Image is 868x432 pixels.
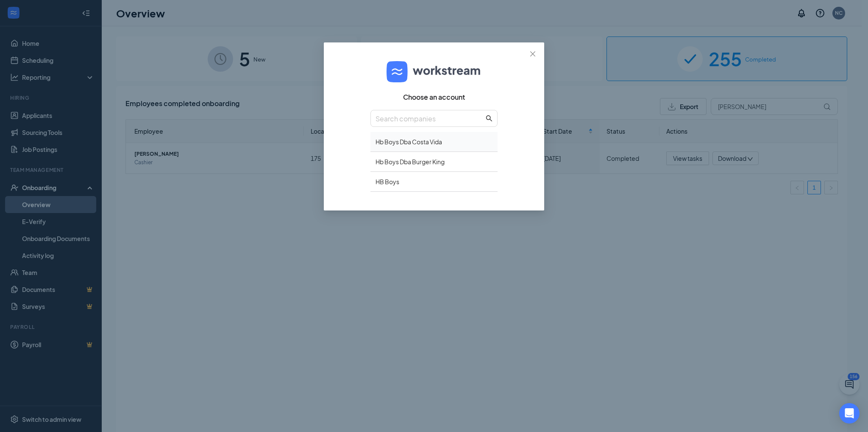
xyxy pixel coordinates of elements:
[521,42,544,65] button: Close
[376,113,484,124] input: Search companies
[387,61,481,82] img: logo
[370,172,498,192] div: HB Boys
[403,93,465,101] span: Choose an account
[839,403,860,424] div: Open Intercom Messenger
[486,115,492,122] span: search
[529,50,536,57] span: close
[370,152,498,172] div: Hb Boys Dba Burger King
[370,132,498,152] div: Hb Boys Dba Costa Vida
